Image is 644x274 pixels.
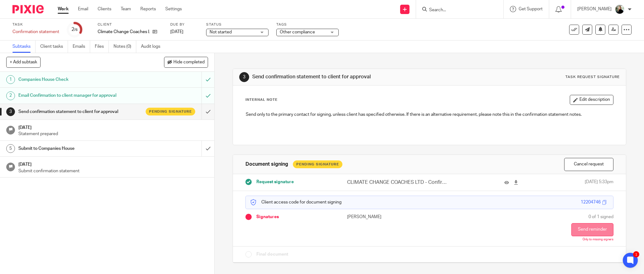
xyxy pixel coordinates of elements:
a: Clients [98,6,111,12]
span: Request signature [256,179,294,185]
p: Internal Note [245,97,278,102]
div: 5 [6,144,15,153]
h1: Companies House Check [18,75,136,84]
div: 3 [239,72,249,82]
div: 3 [6,107,15,116]
div: Task request signature [565,75,620,80]
div: 2 [71,26,78,33]
span: [DATE] 5:33pm [585,179,613,186]
span: Final document [256,251,288,257]
h1: Send confirmation statement to client for approval [252,74,443,80]
button: + Add subtask [6,57,41,67]
span: Pending signature [149,109,192,114]
h1: Document signing [245,161,288,168]
label: Tags [276,22,339,27]
p: Climate Change Coaches Ltd [98,29,149,35]
span: [DATE] [170,30,183,34]
input: Search [429,7,485,13]
a: Audit logs [141,41,165,53]
div: 2 [6,91,15,100]
h1: [DATE] [18,160,208,168]
p: Send only to the primary contact for signing, unless client has specified otherwise. If there is ... [246,111,613,118]
a: Notes (0) [114,41,136,53]
p: Only to missing signers [583,238,613,242]
h1: Send confirmation statement to client for approval [18,107,136,116]
a: Reports [140,6,156,12]
span: 0 of 1 signed [588,214,613,220]
label: Task [12,22,59,27]
div: Pending Signature [293,160,342,168]
h1: [DATE] [18,123,208,131]
h1: Submit to Companies House [18,144,136,153]
img: %233%20-%20Judi%20-%20HeadshotPro.png [615,4,625,14]
label: Client [98,22,162,27]
p: [PERSON_NAME] [577,6,612,12]
button: Send reminder [571,223,613,236]
a: Files [95,41,109,53]
img: Pixie [12,5,44,13]
span: Hide completed [173,60,205,65]
button: Edit description [570,95,613,105]
a: Emails [73,41,90,53]
p: [PERSON_NAME] [347,214,429,220]
a: Subtasks [12,41,36,53]
p: Submit confirmation statement [18,168,208,174]
span: Other compliance [280,30,315,34]
a: Client tasks [40,41,68,53]
span: Signatures [256,214,279,220]
p: Client access code for document signing [250,199,341,205]
a: Work [58,6,69,12]
a: Email [78,6,88,12]
div: 1 [6,75,15,84]
p: CLIMATE CHANGE COACHES LTD - Confirmation Statement details made up to [DATE].pdf [347,179,450,186]
span: Get Support [519,7,543,11]
span: Not started [210,30,232,34]
div: 1 [633,251,639,257]
small: /6 [74,28,78,32]
div: Confirmation statement [12,29,59,35]
button: Cancel request [564,158,613,171]
div: 12204746 [581,199,601,205]
button: Hide completed [164,57,208,67]
a: Settings [165,6,182,12]
p: Statement prepared [18,131,208,137]
a: Team [121,6,131,12]
label: Status [206,22,269,27]
h1: Email Confirmation to client manager for approval [18,91,136,100]
label: Due by [170,22,198,27]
